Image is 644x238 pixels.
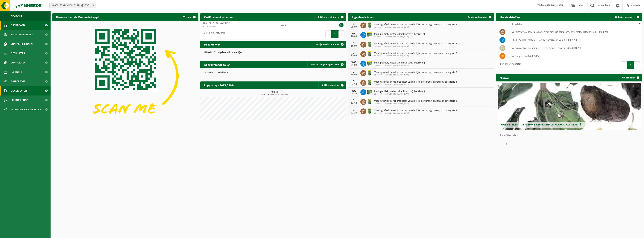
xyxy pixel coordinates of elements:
a: Alle artikelen [619,74,642,81]
h2: Aangevraagde taken [200,61,234,68]
span: FLANDRIEN NV - WERVIK [203,22,230,25]
div: DI [350,99,358,102]
span: Voedingsafval, bevat producten van dierlijke oorsprong, onverpakt, categorie 3 [374,42,457,45]
p: U heeft 101 ongelezen document(en). [204,51,343,54]
p: 1 van 10 resultaten [500,134,640,137]
div: 16-09 [350,45,358,47]
div: 14-10 [350,102,358,105]
span: Voedingsafval, bevat producten van dierlijke oorsprong, onverpakt, categorie 3 [374,23,457,26]
div: 23-09 [350,54,358,57]
span: Voedingsafval, bevat producten van dierlijke oorsprong, onverpakt, categorie 3 [374,71,457,74]
div: 07-10 [350,83,358,86]
img: WB-1100-HPE-GN-51 [366,31,373,38]
span: 10-900187 - FLANDRIEN [GEOGRAPHIC_DATA] [374,45,457,48]
div: WO [350,90,358,93]
div: WO [350,61,358,64]
button: Next [339,30,344,38]
span: RED25009050 [203,25,274,28]
span: Afvalstof [512,23,523,26]
td: verkoop items (04-001834) [509,52,642,60]
span: 10-900187 - FLANDRIEN [GEOGRAPHIC_DATA] [374,64,425,67]
span: 10-900187 - FLANDRIEN [GEOGRAPHIC_DATA] [374,74,457,76]
p: Geen data beschikbaar. [204,72,343,74]
span: Pmd (plastiek, metaal, drankkartons) (bedrijven) [374,90,425,93]
span: Bekijk uw certificaten [318,16,339,18]
td: vertrouwelijke documenten (vernietiging - recyclage) (04-001073) [509,44,642,52]
span: 10-900187 - FLANDRIEN [GEOGRAPHIC_DATA] [374,36,425,38]
span: 10-900187 - FLANDRIEN [GEOGRAPHIC_DATA] [374,84,457,86]
button: Next [634,61,640,69]
img: WB-0140-HPE-GN-50 [366,22,373,28]
button: Verberg [180,13,198,21]
td: PMD (Plastiek, Metaal, Drankkartons) (bedrijven) (04-000978) [509,36,642,44]
div: 1 tot 1 van 1 resultaten [202,30,225,38]
a: Bekijk rapportage [318,81,346,89]
span: Voedingsafval, bevat producten van dierlijke oorsprong, onverpakt, categorie 3 [374,100,457,103]
div: DI [350,80,358,83]
a: Bekijk uw documenten [313,41,346,48]
div: DI [350,109,358,112]
span: Bedrijfsgegevens [11,30,33,39]
span: Pmd (plastiek, metaal, drankkartons) (bedrijven) [374,33,425,36]
a: Ophaling aanvragen [612,13,642,21]
span: Navigatie [11,11,22,21]
span: Voedingsafval, bevat producten van dierlijke oorsprong, onverpakt, categorie 3 [374,81,457,84]
button: 1 [331,30,339,38]
img: WB-0140-HPE-GN-50 [366,98,373,105]
h2: Certificaten & attesten [200,13,236,21]
span: 10-900187 - FLANDRIEN [GEOGRAPHIC_DATA] [374,112,457,114]
button: Volgende [504,140,510,147]
span: 2024: 15,460 m3 - 2025: 20,700 m3 [202,93,346,95]
td: [DATE] [277,21,320,29]
span: Verberg [183,16,192,18]
div: 1 tot 4 van 4 resultaten [498,61,521,69]
span: 10-900187 - FLANDRIEN [GEOGRAPHIC_DATA] [374,26,457,28]
div: 30-09 [350,73,358,76]
span: Contracten [11,58,25,67]
div: DI [350,23,358,26]
span: Contactpersonen [11,39,33,49]
span: Toon de aangevraagde taken [310,63,339,66]
span: Kalender [11,67,22,77]
a: Wat betekent de nieuwe RED-richtlijn voor u als klant? [498,83,641,130]
h2: Nieuws [496,74,513,81]
span: Wat betekent de nieuwe RED-richtlijn voor u als klant? [500,123,581,126]
span: 10-900187 - FLANDRIEN [GEOGRAPHIC_DATA] [374,103,457,105]
span: Dashboard [11,21,25,30]
span: Ophaling aanvragen [615,16,635,18]
span: Bekijk uw kalender [468,16,487,18]
img: WB-1100-HPE-GN-51 [366,60,373,66]
h2: Rapportage 2025 / 2024 [200,81,238,89]
img: WB-0140-HPE-GN-50 [366,79,373,86]
img: WB-0140-HPE-GN-50 [366,70,373,76]
span: Pmd (plastiek, metaal, drankkartons) (bedrijven) [374,61,425,64]
div: DI [350,42,358,45]
img: WB-1100-HPE-GN-51 [366,89,373,95]
div: WO [350,32,358,35]
button: 1 [627,61,634,69]
span: Rapportage [11,77,25,86]
span: Bekijk uw documenten [316,43,339,46]
div: DI [350,70,358,73]
a: Toon de aangevraagde taken [307,61,346,68]
span: Product Shop [11,95,28,105]
button: Previous [621,61,627,69]
span: Voedingsafval, bevat producten van dierlijke oorsprong, onverpakt, categorie 3 [374,52,457,55]
td: voedingsafval, bevat producten van dierlijke oorsprong, onverpakt, categorie 3 (04-000024) [509,28,642,36]
div: 09-09 [350,26,358,28]
span: Gebruikers [11,49,25,58]
img: Download de VHEPlus App [52,21,198,130]
div: 08-10 [350,93,358,95]
span: Documenten [11,86,27,95]
h2: Download nu de Vanheede+ app! [52,13,102,21]
a: Bekijk uw kalender [465,13,494,21]
span: Voedingsafval, bevat producten van dierlijke oorsprong, onverpakt, categorie 3 [374,109,457,112]
img: WB-0140-HPE-GN-50 [366,41,373,47]
h2: Uw afvalstoffen [496,13,524,21]
strong: [PERSON_NAME] [546,4,564,7]
h3: Kubiek [202,91,346,95]
h2: Documenten [200,41,224,48]
img: WB-0140-HPE-GN-50 [366,51,373,57]
span: 10-900187 - FLANDRIEN NV - WERVIK [50,3,95,8]
div: 21-10 [350,112,358,114]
